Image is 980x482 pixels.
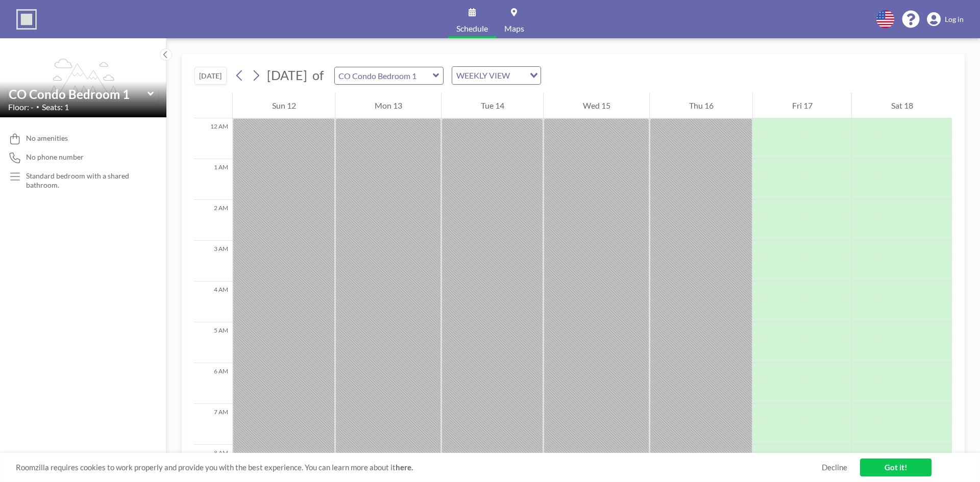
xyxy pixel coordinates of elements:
span: WEEKLY VIEW [454,69,512,82]
span: Schedule [456,24,488,33]
button: [DATE] [194,67,227,85]
span: No amenities [26,134,68,143]
span: Maps [504,24,524,33]
div: 2 AM [194,200,232,241]
div: 4 AM [194,282,232,322]
div: Search for option [452,67,541,84]
div: Wed 15 [544,93,649,118]
input: CO Condo Bedroom 1 [9,87,148,102]
a: here. [396,463,413,472]
div: 1 AM [194,159,232,200]
span: Seats: 1 [42,102,69,112]
div: Mon 13 [335,93,441,118]
span: Floor: - [8,102,34,112]
div: 5 AM [194,322,232,363]
input: Search for option [513,69,524,82]
div: 12 AM [194,118,232,159]
img: organization-logo [16,9,37,30]
div: 6 AM [194,363,232,404]
span: Roomzilla requires cookies to work properly and provide you with the best experience. You can lea... [16,463,822,472]
a: Got it! [860,459,932,476]
a: Log in [927,12,964,27]
div: Thu 16 [650,93,752,118]
div: 7 AM [194,404,232,445]
span: Log in [945,15,964,24]
span: of [312,67,324,83]
a: Decline [822,463,847,472]
div: Sun 12 [233,93,335,118]
div: Tue 14 [442,93,543,118]
div: 3 AM [194,241,232,282]
span: • [36,104,39,110]
div: Sat 18 [852,93,952,118]
span: [DATE] [267,67,307,83]
input: CO Condo Bedroom 1 [335,67,433,84]
div: Fri 17 [753,93,851,118]
p: Standard bedroom with a shared bathroom. [26,171,146,189]
span: No phone number [26,153,84,162]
